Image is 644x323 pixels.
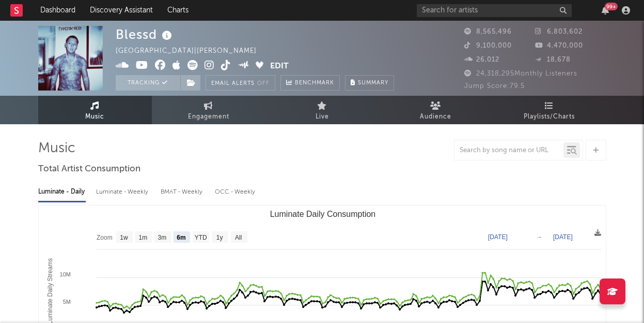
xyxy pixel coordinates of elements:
[535,28,583,35] span: 6,803,602
[420,111,451,123] span: Audience
[97,234,113,241] text: Zoom
[59,271,70,277] text: 10M
[535,56,571,63] span: 18,678
[116,45,269,57] div: [GEOGRAPHIC_DATA] | [PERSON_NAME]
[257,81,270,86] em: Off
[553,233,573,241] text: [DATE]
[605,3,618,10] div: 99 +
[152,96,265,124] a: Engagement
[116,26,175,43] div: Blessd
[138,234,147,241] text: 1m
[270,210,375,218] text: Luminate Daily Consumption
[216,234,223,241] text: 1y
[85,111,104,123] span: Music
[316,111,329,123] span: Live
[602,6,609,14] button: 99+
[120,234,128,241] text: 1w
[215,183,256,201] div: OCC - Weekly
[38,183,86,201] div: Luminate - Daily
[38,163,140,175] span: Total Artist Consumption
[161,183,205,201] div: BMAT - Weekly
[524,111,575,123] span: Playlists/Charts
[464,28,512,35] span: 8,565,496
[177,234,185,241] text: 6m
[96,183,150,201] div: Luminate - Weekly
[345,75,394,91] button: Summary
[488,233,508,241] text: [DATE]
[464,83,525,90] span: Jump Score: 79.5
[454,146,563,155] input: Search by song name or URL
[194,234,207,241] text: YTD
[464,56,499,63] span: 26,012
[358,80,388,86] span: Summary
[280,75,340,91] a: Benchmark
[38,96,152,124] a: Music
[535,42,583,49] span: 4,470,000
[464,42,512,49] span: 9,100,000
[235,234,242,241] text: All
[206,75,275,91] button: Email AlertsOff
[158,234,166,241] text: 3m
[295,77,334,90] span: Benchmark
[270,60,289,73] button: Edit
[116,75,180,91] button: Tracking
[536,233,542,241] text: →
[379,96,493,124] a: Audience
[417,4,572,17] input: Search for artists
[464,70,577,77] span: 24,318,295 Monthly Listeners
[493,96,606,124] a: Playlists/Charts
[62,299,70,305] text: 5M
[188,111,229,123] span: Engagement
[265,96,379,124] a: Live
